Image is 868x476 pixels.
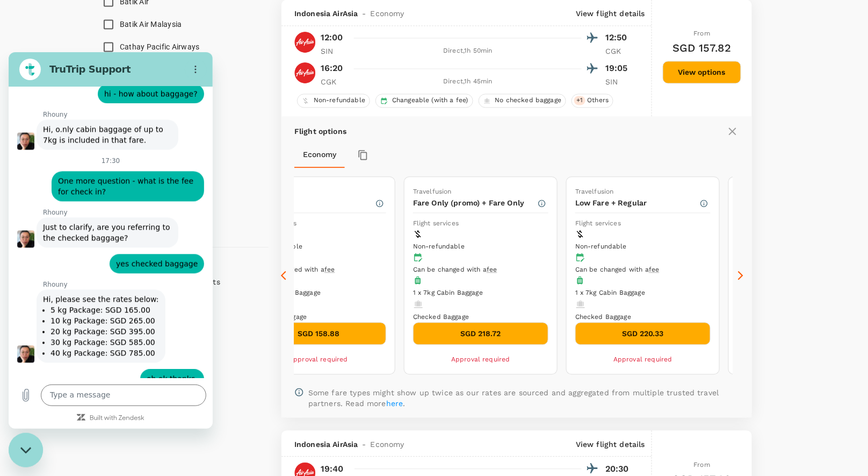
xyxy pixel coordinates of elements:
[576,439,645,450] p: View flight details
[294,439,358,450] span: Indonesia AirAsia
[297,94,370,108] div: Non-refundable
[34,156,204,165] p: Rhouny
[605,31,632,44] p: 12:50
[487,266,497,273] span: fee
[138,323,189,331] span: oh ok thanks.
[49,125,187,144] span: One more question - what is the fee for check in?
[358,8,371,19] span: -
[575,197,699,208] p: Low Fare + Regular
[576,8,645,19] p: View flight details
[575,313,631,321] span: Checked Baggage
[9,52,213,429] iframe: Messaging window
[371,439,404,450] span: Economy
[324,266,335,273] span: fee
[42,285,150,296] li: 30 kg Package: SGD 585.00
[605,463,632,475] p: 20:30
[294,31,316,53] img: QZ
[575,265,711,275] div: Can be changed with a
[388,96,472,105] span: Changeable (with a fee)
[81,363,136,370] a: Built with Zendesk: Visit the Zendesk website in a new tab
[575,188,614,195] span: Travelfusion
[575,219,621,227] span: Flight services
[605,46,632,56] p: CGK
[289,356,348,363] span: Approval required
[358,439,371,450] span: -
[413,313,469,321] span: Checked Baggage
[321,463,344,475] p: 19:40
[34,242,150,307] div: Hi, please see the rates below:
[413,243,465,250] span: Non-refundable
[386,399,403,408] a: here
[294,142,345,168] button: Economy
[354,76,582,87] div: Direct , 1h 45min
[572,94,613,108] div: +1Others
[321,31,343,44] p: 12:00
[605,76,632,87] p: SIN
[663,61,741,83] button: View options
[321,76,348,87] p: CGK
[34,58,204,67] p: Rhouny
[413,322,548,345] button: SGD 218.72
[413,188,452,195] span: Travelfusion
[375,94,473,108] div: Changeable (with a fee)
[34,73,157,93] span: Hi, o.nly cabin baggage of up to 7kg is included in that fare.
[575,243,627,250] span: Non-refundable
[309,96,370,105] span: Non-refundable
[42,264,150,274] li: 10 kg Package: SGD 265.00
[575,322,711,345] button: SGD 220.33
[605,62,632,75] p: 19:05
[575,289,645,296] span: 1 x 7kg Cabin Baggage
[251,265,386,275] div: Can be changed with a
[120,20,182,29] span: Batik Air Malaysia
[93,104,112,113] p: 17:30
[574,96,585,105] span: + 1
[354,46,582,56] div: Direct , 1h 50min
[321,46,348,56] p: SIN
[308,387,739,409] p: Some fare types might show up twice as our rates are sourced and aggregated from multiple trusted...
[251,197,375,208] p: Low Fare
[673,39,732,56] h6: SGD 157.82
[413,265,548,275] div: Can be changed with a
[321,62,343,75] p: 16:20
[294,62,316,83] img: QZ
[6,332,28,354] button: Upload file
[9,433,43,467] iframe: Button to launch messaging window, conversation in progress
[120,276,220,287] p: Exclude code share flights
[413,289,483,296] span: 1 x 7kg Cabin Baggage
[694,461,711,468] span: From
[42,274,150,285] li: 20 kg Package: SGD 395.00
[451,356,510,363] span: Approval required
[34,170,163,191] div: Just to clarify, are you referring to the checked baggage?
[294,8,358,19] span: Indonesia AirAsia
[371,8,404,19] span: Economy
[413,197,537,208] p: Fare Only (promo) + Fare Only
[120,42,200,51] span: Cathay Pacific Airways
[479,94,567,108] div: No checked baggage
[107,208,189,216] span: yes checked baggage
[294,126,346,137] p: Flight options
[413,219,459,227] span: Flight services
[491,96,566,105] span: No checked baggage
[34,228,204,237] p: Rhouny
[42,296,150,307] li: 40 kg Package: SGD 785.00
[613,356,672,363] span: Approval required
[649,266,659,273] span: fee
[42,253,150,264] li: 5 kg Package: SGD 165.00
[583,96,613,105] span: Others
[251,322,386,345] button: SGD 158.88
[694,30,711,37] span: From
